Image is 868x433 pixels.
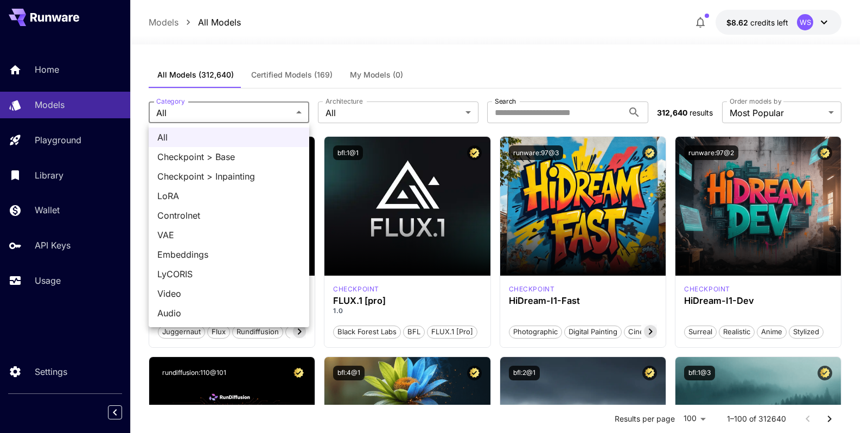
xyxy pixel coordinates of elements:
span: Checkpoint > Inpainting [157,170,301,183]
span: Checkpoint > Base [157,150,301,163]
span: VAE [157,228,301,241]
span: Controlnet [157,209,301,222]
span: LoRA [157,189,301,202]
span: Embeddings [157,248,301,261]
span: All [157,131,301,144]
span: Audio [157,307,301,320]
span: Video [157,287,301,300]
span: LyCORIS [157,268,301,281]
